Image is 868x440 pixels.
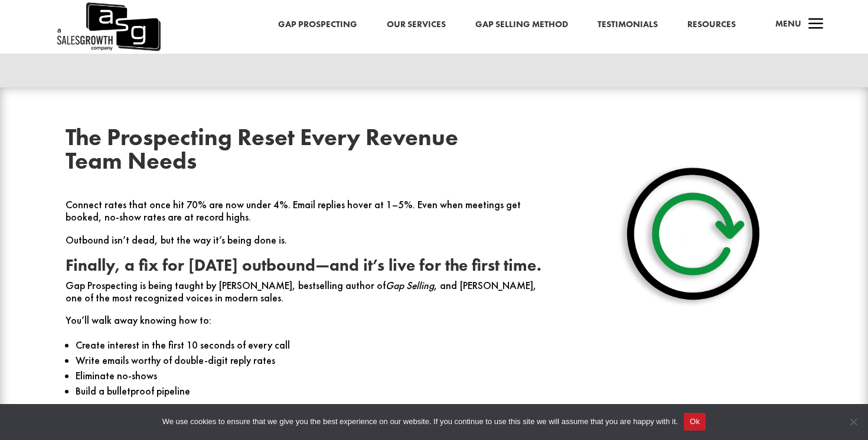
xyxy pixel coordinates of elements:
a: Resources [687,17,736,32]
a: Gap Selling Method [475,17,568,32]
p: Connect rates that once hit 70% are now under 4%. Email replies hover at 1–5%. Even when meetings... [66,199,543,234]
img: Reset Flat Shadow [584,126,802,344]
p: You’ll walk away knowing how to: [66,314,543,337]
p: Outbound isn’t dead, but the way it’s being done is. [66,234,543,257]
span: No [847,416,859,428]
p: Gap Prospecting is being taught by [PERSON_NAME], bestselling author of , and [PERSON_NAME], one ... [66,280,543,315]
h2: The Prospecting Reset Every Revenue Team Needs [66,126,543,179]
li: Write emails worthy of double-digit reply rates [76,353,543,368]
em: Gap Selling [386,279,434,292]
strong: Finally, a fix for [DATE] outbound—and it’s live for the first time. [66,255,541,275]
span: a [804,13,828,37]
a: Testimonials [598,17,658,32]
li: Create interest in the first 10 seconds of every call [76,337,543,353]
button: Ok [684,413,706,431]
span: We use cookies to ensure that we give you the best experience on our website. If you continue to ... [162,416,678,428]
li: Eliminate no-shows [76,368,543,383]
span: Menu [775,18,801,29]
li: Build a bulletproof pipeline [76,383,543,399]
a: Gap Prospecting [278,17,357,32]
a: Our Services [387,17,446,32]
